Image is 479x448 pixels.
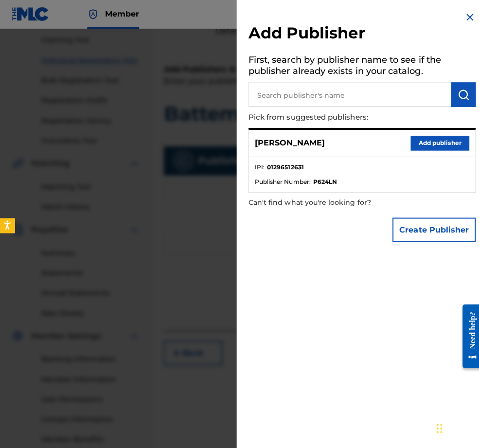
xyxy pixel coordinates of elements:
[253,137,322,148] p: [PERSON_NAME]
[247,192,417,212] p: Can't find what you're looking for?
[87,9,98,20] img: Top Rightsholder
[454,89,466,100] img: Search Works
[104,9,138,20] span: Member
[452,294,479,374] iframe: Resource Center
[12,7,49,21] img: MLC Logo
[247,107,417,127] p: Pick from suggested publishers:
[247,82,448,107] input: Search publisher's name
[430,401,479,448] div: チャットウィジェット
[253,162,263,171] span: IPI :
[253,177,308,185] span: Publisher Number :
[311,177,335,185] strong: P624LN
[390,216,472,241] button: Create Publisher
[408,135,466,150] button: Add publisher
[265,162,302,171] strong: 01296512631
[247,23,472,46] h2: Add Publisher
[430,401,479,448] iframe: Chat Widget
[433,411,439,440] div: ドラッグ
[247,52,472,82] h5: First, search by publisher name to see if the publisher already exists in your catalog.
